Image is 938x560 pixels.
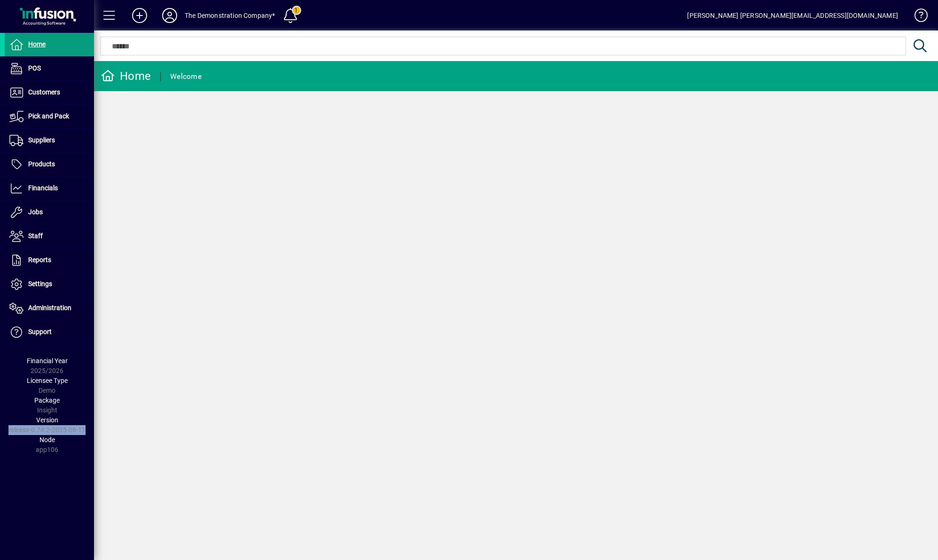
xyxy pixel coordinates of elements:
a: Pick and Pack [5,105,94,128]
a: POS [5,57,94,80]
span: Node [39,436,55,443]
span: Financials [28,184,58,192]
span: Version [36,416,58,424]
span: Products [28,160,55,168]
a: Knowledge Base [907,2,926,32]
a: Suppliers [5,129,94,152]
a: Customers [5,81,94,104]
button: Add [125,7,155,24]
a: Support [5,320,94,344]
span: Financial Year [27,357,68,365]
div: Home [101,69,151,84]
a: Jobs [5,201,94,224]
span: Administration [28,304,71,311]
a: Staff [5,225,94,248]
span: Support [28,328,52,335]
span: Home [28,40,46,48]
a: Reports [5,249,94,272]
span: Customers [28,88,60,96]
span: Package [34,397,60,404]
a: Products [5,153,94,176]
span: Staff [28,232,43,240]
a: Administration [5,296,94,320]
div: The Demonstration Company* [185,8,275,23]
button: Profile [155,7,185,24]
a: Financials [5,177,94,200]
span: Jobs [28,208,43,216]
span: Suppliers [28,136,55,144]
span: Settings [28,280,52,288]
div: Welcome [170,69,202,84]
span: Reports [28,256,51,264]
div: [PERSON_NAME] [PERSON_NAME][EMAIL_ADDRESS][DOMAIN_NAME] [687,8,898,23]
span: Pick and Pack [28,112,69,120]
span: POS [28,64,41,72]
a: Settings [5,272,94,296]
span: Licensee Type [27,377,68,384]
